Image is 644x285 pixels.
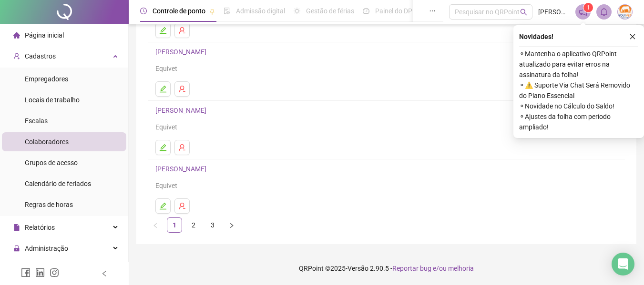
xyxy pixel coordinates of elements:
[155,63,617,74] div: Equivet
[294,8,300,14] span: sun
[519,111,638,132] span: ⚬ Ajustes da folha com período ampliado!
[629,33,636,40] span: close
[224,217,239,233] button: right
[153,7,205,15] span: Controle de ponto
[25,138,69,146] span: Colaboradores
[50,268,59,277] span: instagram
[236,7,285,15] span: Admissão digital
[25,159,78,167] span: Grupos de acesso
[429,8,436,14] span: ellipsis
[348,265,368,272] span: Versão
[392,265,474,272] span: Reportar bug e/ou melhoria
[25,180,91,187] span: Calendário de feriados
[25,224,55,231] span: Relatórios
[159,27,167,34] span: edit
[101,270,108,277] span: left
[129,252,644,285] footer: QRPoint © 2025 - 2.90.5 -
[13,245,20,252] span: lock
[618,5,632,19] img: 24638
[35,268,45,277] span: linkedin
[178,144,186,151] span: user-delete
[519,101,638,111] span: ⚬ Novidade no Cálculo do Saldo!
[363,8,369,14] span: dashboard
[21,268,31,277] span: facebook
[538,7,570,17] span: [PERSON_NAME]
[306,7,354,15] span: Gestão de férias
[519,31,553,42] span: Novidades !
[13,53,20,59] span: user-add
[178,85,186,93] span: user-delete
[209,9,215,14] span: pushpin
[25,245,68,252] span: Administração
[159,202,167,210] span: edit
[229,223,235,228] span: right
[159,85,167,93] span: edit
[205,218,220,232] a: 3
[519,49,638,80] span: ⚬ Mantenha o aplicativo QRPoint atualizado para evitar erros na assinatura da folha!
[155,165,209,173] a: [PERSON_NAME]
[167,218,182,232] a: 1
[520,9,527,16] span: search
[519,80,638,101] span: ⚬ ⚠️ Suporte Via Chat Será Removido do Plano Essencial
[13,32,20,39] span: home
[167,217,182,233] li: 1
[587,4,590,11] span: 1
[612,253,634,275] div: Open Intercom Messenger
[600,8,608,16] span: bell
[159,144,167,151] span: edit
[148,217,163,233] li: Página anterior
[13,224,20,231] span: file
[25,201,73,208] span: Regras de horas
[186,218,201,232] a: 2
[153,223,158,228] span: left
[583,3,593,12] sup: 1
[25,75,68,83] span: Empregadores
[140,8,147,14] span: clock-circle
[155,107,209,114] a: [PERSON_NAME]
[224,217,239,233] li: Próxima página
[25,117,48,125] span: Escalas
[155,122,617,132] div: Equivet
[224,8,230,14] span: file-done
[25,96,80,104] span: Locais de trabalho
[178,202,186,210] span: user-delete
[205,217,220,233] li: 3
[178,27,186,34] span: user-delete
[25,52,56,60] span: Cadastros
[375,7,412,15] span: Painel do DP
[25,31,64,39] span: Página inicial
[155,180,617,191] div: Equivet
[155,48,209,56] a: [PERSON_NAME]
[148,217,163,233] button: left
[579,8,587,16] span: notification
[186,217,201,233] li: 2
